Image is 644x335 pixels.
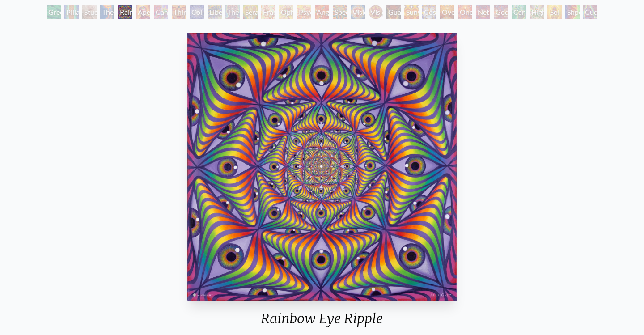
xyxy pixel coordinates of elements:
div: Cannabis Sutra [154,5,168,19]
div: Cannafist [512,5,526,19]
div: Higher Vision [530,5,544,19]
div: The Seer [225,5,240,19]
div: Green Hand [47,5,61,19]
div: Cuddle [583,5,597,19]
div: Collective Vision [190,5,204,19]
div: Sunyata [404,5,419,19]
div: Rainbow Eye Ripple [184,310,461,334]
div: Fractal Eyes [261,5,275,19]
div: Rainbow Eye Ripple [118,5,132,19]
div: Psychomicrograph of a Fractal Paisley Cherub Feather Tip [297,5,311,19]
div: Ophanic Eyelash [279,5,293,19]
div: Third Eye Tears of Joy [172,5,186,19]
img: Rainbow-Eye-Ripple-2019-Alex-Grey-Allyson-Grey-watermarked.jpeg [187,33,457,301]
div: Sol Invictus [547,5,562,19]
div: Spectral Lotus [333,5,347,19]
div: One [458,5,472,19]
div: Vision Crystal Tondo [369,5,383,19]
div: Shpongled [565,5,580,19]
div: The Torch [100,5,114,19]
div: Pillar of Awareness [64,5,79,19]
div: Liberation Through Seeing [208,5,222,19]
div: Aperture [136,5,150,19]
div: Godself [494,5,508,19]
div: Oversoul [440,5,454,19]
div: Net of Being [476,5,490,19]
div: Vision Crystal [351,5,365,19]
div: Guardian of Infinite Vision [386,5,401,19]
div: Seraphic Transport Docking on the Third Eye [243,5,258,19]
div: Angel Skin [315,5,329,19]
div: Cosmic Elf [422,5,436,19]
div: Study for the Great Turn [82,5,97,19]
